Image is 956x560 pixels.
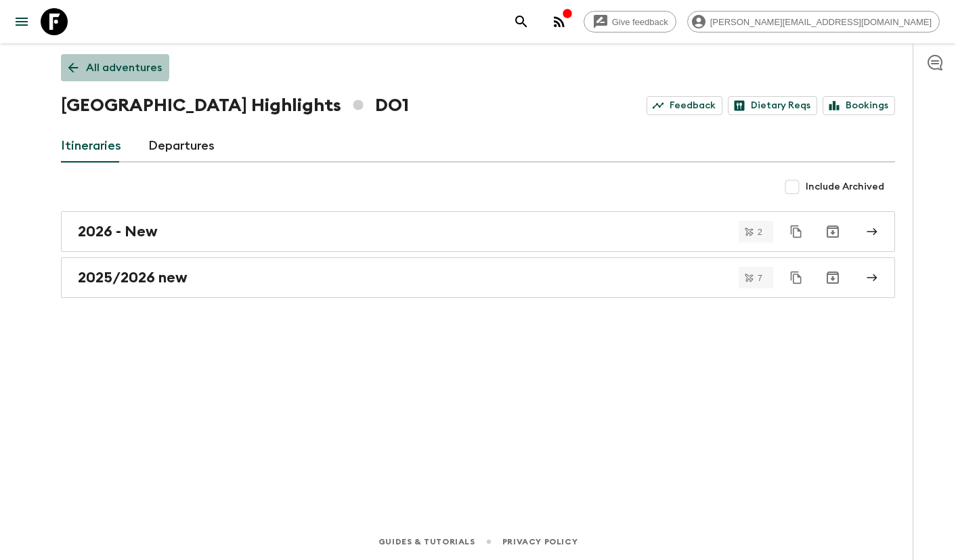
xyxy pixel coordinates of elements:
[728,96,817,115] a: Dietary Reqs
[78,223,158,240] h2: 2026 - New
[784,219,808,244] button: Duplicate
[61,211,895,252] a: 2026 - New
[508,8,535,35] button: search adventures
[78,269,188,286] h2: 2025/2026 new
[687,11,940,33] div: [PERSON_NAME][EMAIL_ADDRESS][DOMAIN_NAME]
[749,274,770,282] span: 7
[8,8,35,35] button: menu
[502,534,578,549] a: Privacy Policy
[378,534,475,549] a: Guides & Tutorials
[86,60,162,76] p: All adventures
[647,96,722,115] a: Feedback
[61,130,121,163] a: Itineraries
[61,257,895,298] a: 2025/2026 new
[806,180,884,194] span: Include Archived
[61,92,409,119] h1: [GEOGRAPHIC_DATA] Highlights DO1
[61,54,169,81] a: All adventures
[823,96,895,115] a: Bookings
[584,11,676,33] a: Give feedback
[784,265,808,290] button: Duplicate
[819,264,846,291] button: Archive
[703,17,939,27] span: [PERSON_NAME][EMAIL_ADDRESS][DOMAIN_NAME]
[605,17,676,27] span: Give feedback
[819,218,846,245] button: Archive
[749,228,770,236] span: 2
[148,130,215,163] a: Departures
